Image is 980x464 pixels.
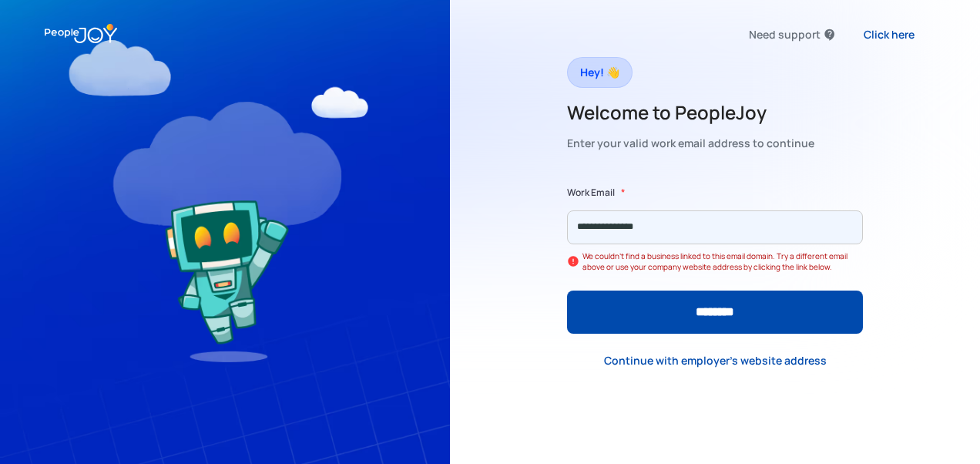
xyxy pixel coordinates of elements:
div: Click here [864,27,915,42]
div: We couldn't find a business linked to this email domain. Try a different email above or use your ... [582,250,863,272]
div: Need support [749,24,821,45]
h2: Welcome to PeopleJoy [567,100,814,125]
div: Continue with employer's website address [604,353,827,368]
label: Work Email [567,185,615,200]
form: Form [567,185,863,334]
a: Continue with employer's website address [592,345,839,377]
div: Enter your valid work email address to continue [567,133,814,154]
a: Click here [851,18,927,50]
div: Hey! 👋 [580,62,619,83]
